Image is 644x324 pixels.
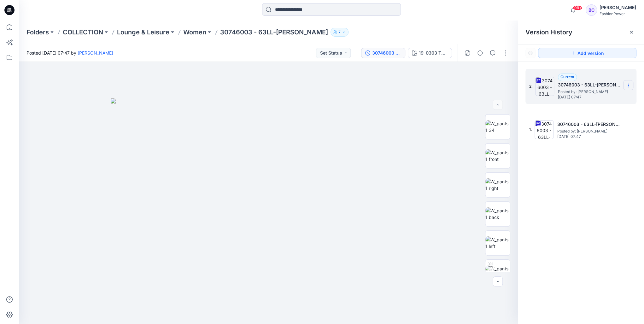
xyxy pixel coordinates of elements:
[557,121,620,128] h5: 30746003 - 63LL-Lola
[538,48,636,58] button: Add version
[560,74,574,79] span: Current
[529,84,533,89] span: 2.
[535,120,553,139] img: 30746003 - 63LL-Lola
[63,28,103,37] a: COLLECTION
[485,265,510,279] img: W_pants1 tt
[485,120,510,133] img: W_pants1 34
[558,95,621,99] span: [DATE] 07:47
[529,127,532,133] span: 1.
[557,128,620,134] span: Posted by: Bibi Castelijns
[573,5,582,10] span: 99+
[408,48,452,58] button: 19-0303 TPG Jet Black
[26,28,49,37] a: Folders
[183,28,206,37] a: Women
[525,28,572,36] span: Version History
[117,28,169,37] a: Lounge & Leisure
[485,149,510,162] img: W_pants1 front
[220,28,328,37] p: 30746003 - 63LL-[PERSON_NAME]
[557,134,620,139] span: [DATE] 07:47
[331,28,348,37] button: 7
[372,50,401,56] div: 30746003 - 63LL-Lola
[485,207,510,221] img: W_pants1 back
[485,178,510,191] img: W_pants1 right
[629,30,634,35] button: Close
[600,11,636,16] div: FashionPower
[600,4,636,11] div: [PERSON_NAME]
[361,48,405,58] button: 30746003 - 63LL-[PERSON_NAME]
[338,29,341,36] p: 7
[475,48,485,58] button: Details
[485,236,510,250] img: W_pants1 left
[419,50,448,56] div: 19-0303 TPG Jet Black
[586,4,597,16] div: BC
[26,50,113,56] span: Posted [DATE] 07:47 by
[535,77,554,96] img: 30746003 - 63LL-Lola
[558,89,621,95] span: Posted by: Bibi Castelijns
[78,50,113,56] a: [PERSON_NAME]
[525,48,536,58] button: Show Hidden Versions
[558,81,621,89] h5: 30746003 - 63LL-Lola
